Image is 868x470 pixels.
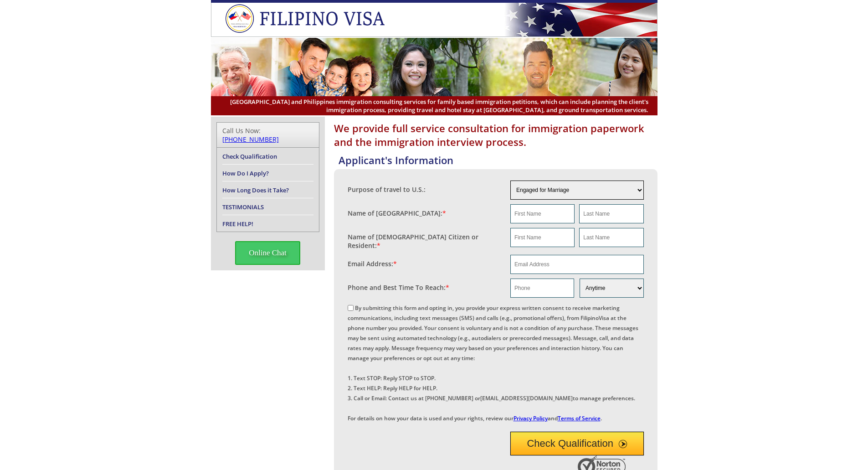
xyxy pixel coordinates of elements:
[558,414,601,422] a: Terms of Service
[348,283,449,292] label: Phone and Best Time To Reach:
[222,135,279,144] a: [PHONE_NUMBER]
[222,152,277,160] a: Check Qualification
[348,304,638,422] label: By submitting this form and opting in, you provide your express written consent to receive market...
[510,432,644,455] button: Check Qualification
[348,185,426,194] label: Purpose of travel to U.S.:
[235,241,300,265] span: Online Chat
[222,203,264,211] a: TESTIMONIALS
[348,259,397,268] label: Email Address:
[580,279,643,298] select: Phone and Best Reach Time are required.
[222,126,313,144] div: Call Us Now:
[334,121,657,149] h1: We provide full service consultation for immigration paperwork and the immigration interview proc...
[222,169,269,177] a: How Do I Apply?
[339,153,657,167] h4: Applicant's Information
[510,279,574,298] input: Phone
[514,414,548,422] a: Privacy Policy
[348,209,446,217] label: Name of [GEOGRAPHIC_DATA]:
[510,255,644,274] input: Email Address
[579,204,643,223] input: Last Name
[348,232,502,250] label: Name of [DEMOGRAPHIC_DATA] Citizen or Resident:
[579,228,643,247] input: Last Name
[220,98,648,114] span: [GEOGRAPHIC_DATA] and Philippines immigration consulting services for family based immigration pe...
[222,186,289,194] a: How Long Does it Take?
[348,305,354,311] input: By submitting this form and opting in, you provide your express written consent to receive market...
[222,220,253,228] a: FREE HELP!
[510,204,575,223] input: First Name
[510,228,575,247] input: First Name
